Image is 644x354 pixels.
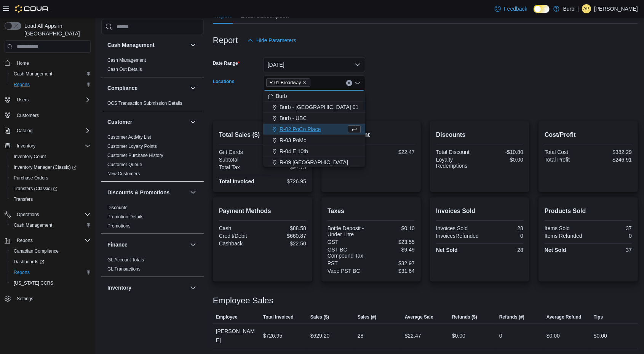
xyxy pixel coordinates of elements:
button: Settings [2,293,94,304]
button: Inventory [14,141,38,151]
a: GL Transactions [107,266,141,272]
span: Customers [17,112,39,119]
a: Customer Loyalty Points [107,144,157,149]
div: $22.47 [372,149,415,155]
div: $0.00 [547,331,560,340]
strong: Net Sold [545,247,566,253]
a: Feedback [492,1,530,16]
span: Canadian Compliance [14,248,59,254]
button: Reports [2,235,94,246]
span: Burb - UBC [280,114,307,122]
a: Discounts [107,205,128,210]
div: Customer [101,133,204,181]
span: Reports [11,268,91,277]
button: Cash Management [107,41,187,49]
span: Reports [14,269,30,276]
span: Operations [17,211,39,218]
span: Home [17,60,29,66]
strong: Net Sold [436,247,458,253]
a: Customer Queue [107,162,142,167]
h2: Discounts [436,130,523,139]
span: [US_STATE] CCRS [14,280,53,286]
span: Reports [11,80,91,89]
div: $0.00 [452,331,465,340]
button: Reports [8,267,94,278]
div: 37 [590,247,632,253]
h3: Compliance [107,84,137,92]
div: $22.47 [405,331,421,340]
a: Reports [11,80,33,89]
h3: Inventory [107,284,131,292]
button: Inventory [189,283,198,292]
div: Total Discount [436,149,478,155]
div: Total Profit [545,157,587,163]
button: Clear input [346,80,352,86]
span: Total Invoiced [263,314,294,320]
span: Canadian Compliance [11,247,91,256]
a: Inventory Manager (Classic) [8,162,94,173]
div: 28 [481,225,523,231]
span: Reports [14,236,91,245]
a: GL Account Totals [107,257,144,263]
div: GST BC Compound Tax [328,247,370,259]
img: Cova [15,5,49,13]
div: $32.97 [372,260,415,266]
button: [DATE] [263,57,365,72]
span: New Customers [107,171,140,177]
button: Discounts & Promotions [107,189,187,196]
h3: Employee Sales [213,296,273,305]
a: Home [14,59,32,68]
div: 0 [590,233,632,239]
span: Users [17,97,29,103]
span: AP [583,4,590,13]
span: Cash Management [14,222,52,228]
span: Customers [14,111,91,120]
span: R-03 PoMo [280,136,307,144]
span: Washington CCRS [11,279,91,288]
div: Credit/Debit [219,233,261,239]
span: Sales ($) [310,314,329,320]
button: R-09 [GEOGRAPHIC_DATA] [263,157,365,168]
p: Burb [563,4,575,13]
button: Burb [263,91,365,102]
div: [PERSON_NAME] [213,324,260,348]
a: Cash Management [107,58,146,63]
button: Users [2,95,94,105]
span: Transfers (Classic) [14,186,58,192]
button: Home [2,57,94,68]
a: Reports [11,268,33,277]
span: Dashboards [11,257,91,266]
span: Inventory Manager (Classic) [14,164,77,170]
button: Burb - UBC [263,113,365,124]
div: Total Cost [545,149,587,155]
span: R-04 E 10th [280,147,308,155]
a: Settings [14,294,36,303]
span: Catalog [17,128,32,134]
button: Operations [14,210,42,219]
span: Discounts [107,205,128,211]
div: GST [328,239,370,245]
button: R-02 PoCo Place [263,124,365,135]
button: Finance [107,241,187,248]
a: Cash Management [11,69,55,78]
div: $0.00 [594,331,607,340]
span: Hide Parameters [256,37,296,44]
span: Promotions [107,223,131,229]
span: Users [14,95,91,104]
div: $88.58 [264,225,306,231]
span: Refunds (#) [499,314,524,320]
a: Promotions [107,223,131,229]
span: OCS Transaction Submission Details [107,100,182,106]
button: Close list of options [355,80,361,86]
button: R-03 PoMo [263,135,365,146]
h2: Invoices Sold [436,207,523,216]
span: R-02 PoCo Place [280,125,321,133]
button: Cash Management [189,40,198,50]
h3: Finance [107,241,128,248]
span: Refunds ($) [452,314,477,320]
span: R-01 Broadway [270,79,301,86]
span: Cash Management [11,69,91,78]
div: Finance [101,255,204,277]
div: $31.64 [372,268,415,274]
span: Dashboards [14,259,44,265]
